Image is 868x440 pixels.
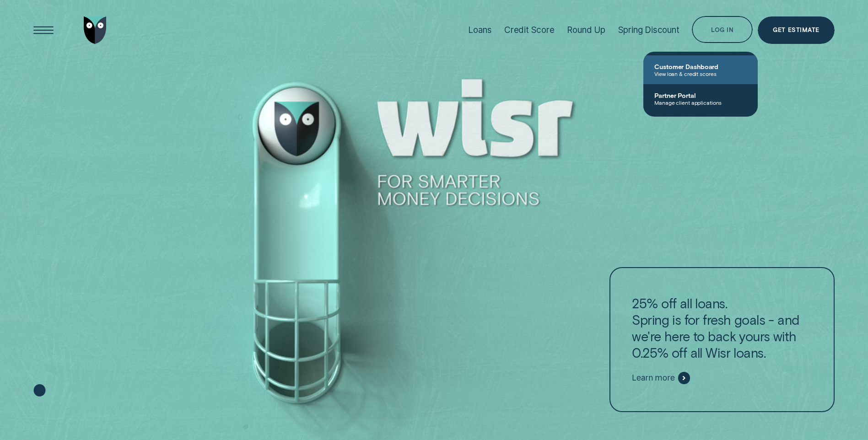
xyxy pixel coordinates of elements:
img: Wisr [84,16,107,44]
span: Customer Dashboard [654,63,747,70]
span: View loan & credit scores [654,70,747,77]
div: Log in [711,24,733,30]
a: 25% off all loans.Spring is for fresh goals - and we're here to back yours with 0.25% off all Wis... [609,267,835,412]
p: 25% off all loans. Spring is for fresh goals - and we're here to back yours with 0.25% off all Wi... [632,295,812,361]
a: Partner PortalManage client applications [643,84,758,113]
button: Log in [692,16,753,43]
a: Customer DashboardView loan & credit scores [643,55,758,84]
div: Round Up [567,25,605,35]
div: Spring Discount [618,25,679,35]
a: Get Estimate [758,16,835,44]
span: Manage client applications [654,99,747,106]
div: Loans [468,25,491,35]
button: Open Menu [30,16,57,44]
span: Learn more [632,373,674,383]
span: Partner Portal [654,91,747,99]
div: Credit Score [504,25,555,35]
